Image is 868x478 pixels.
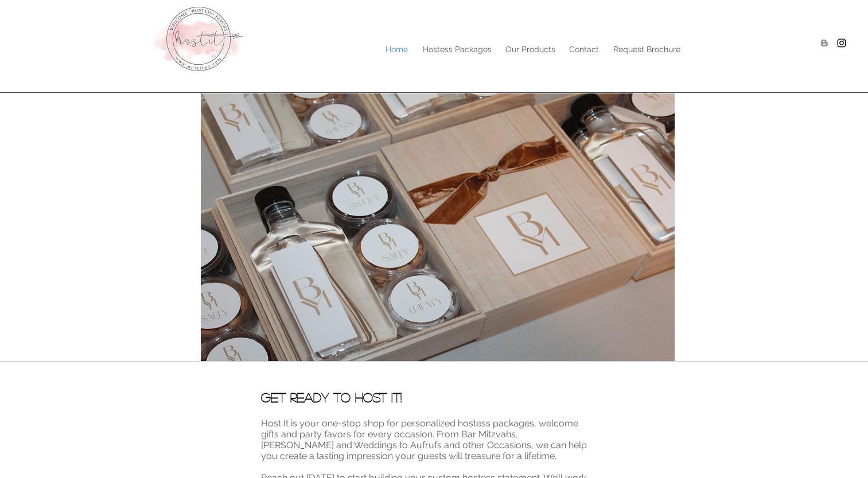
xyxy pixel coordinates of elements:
p: Contact [563,41,605,58]
p: Request Brochure [608,41,686,58]
ul: Social Bar [819,37,847,49]
a: Request Brochure [606,41,688,58]
nav: Site [205,41,688,58]
p: Hostess Packages [417,41,497,58]
p: Our Products [500,41,561,58]
a: Home [377,41,415,58]
span: Get Ready to Host It! [261,391,402,403]
img: Hostitny [836,37,847,49]
a: Contact [562,41,606,58]
p: Home [380,41,414,58]
img: Blogger [819,37,830,49]
img: IMG_3857.JPG [201,93,675,361]
span: Host It is your one-stop shop for personalized hostess packages, welcome gifts and party favors f... [261,418,587,461]
a: Hostess Packages [415,41,498,58]
a: Our Products [498,41,562,58]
